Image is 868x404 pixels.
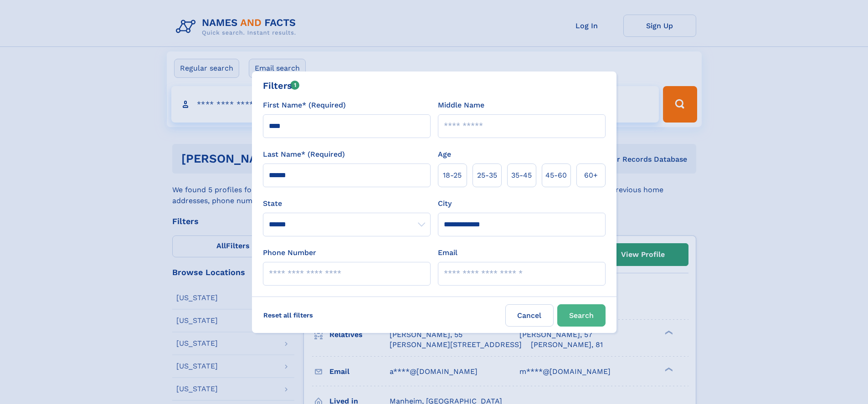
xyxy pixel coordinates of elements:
label: Age [438,149,451,160]
label: Reset all filters [257,304,319,326]
span: 18‑25 [443,170,462,181]
span: 45‑60 [545,170,567,181]
div: Filters [263,79,300,92]
label: Email [438,247,457,258]
label: State [263,198,431,209]
span: 35‑45 [511,170,532,181]
label: First Name* (Required) [263,100,346,111]
label: Phone Number [263,247,316,258]
span: 60+ [584,170,598,181]
label: Cancel [505,304,554,327]
span: 25‑35 [477,170,497,181]
label: Middle Name [438,100,484,111]
label: City [438,198,452,209]
button: Search [557,304,606,327]
label: Last Name* (Required) [263,149,345,160]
